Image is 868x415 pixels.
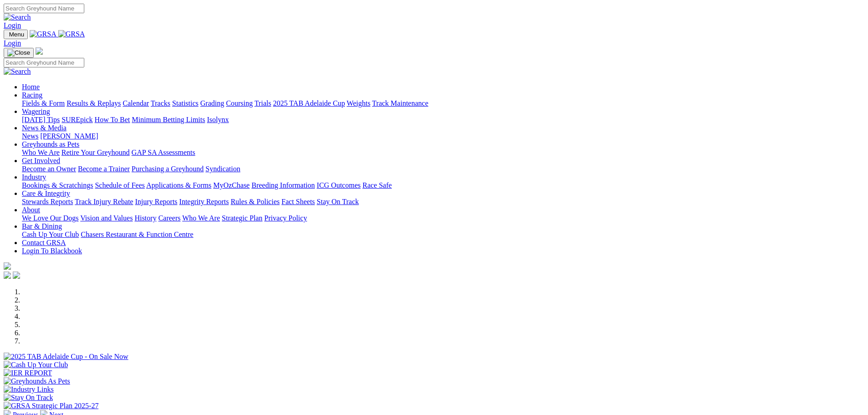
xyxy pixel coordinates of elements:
img: Close [7,49,30,56]
a: Coursing [226,99,253,107]
a: Injury Reports [135,198,177,205]
a: Tracks [151,99,170,107]
img: Greyhounds As Pets [4,377,70,385]
span: Menu [9,31,24,38]
a: Trials [254,99,271,107]
a: Industry [22,173,46,181]
a: Fields & Form [22,99,65,107]
a: Track Injury Rebate [75,198,133,205]
a: Track Maintenance [372,99,428,107]
a: Wagering [22,108,50,115]
img: Stay On Track [4,394,53,402]
a: SUREpick [62,116,92,123]
input: Search [4,4,84,13]
a: Retire Your Greyhound [62,149,130,156]
img: Cash Up Your Club [4,361,68,369]
a: History [134,214,156,222]
img: twitter.svg [13,272,20,279]
img: logo-grsa-white.png [4,262,11,270]
button: Toggle navigation [4,48,34,58]
a: Rules & Policies [231,198,280,205]
a: Vision and Values [80,214,133,222]
a: 2025 TAB Adelaide Cup [273,99,345,107]
img: Search [4,13,31,21]
div: Get Involved [22,165,864,173]
a: Who We Are [182,214,220,222]
a: Home [22,83,40,91]
img: GRSA Strategic Plan 2025-27 [4,402,98,410]
a: Schedule of Fees [95,181,144,189]
a: Careers [158,214,180,222]
a: Statistics [172,99,199,107]
a: Weights [347,99,370,107]
a: Fact Sheets [282,198,315,205]
div: About [22,214,864,222]
a: Integrity Reports [179,198,229,205]
div: Care & Integrity [22,198,864,206]
a: GAP SA Assessments [132,149,195,156]
a: Racing [22,91,42,99]
a: ICG Outcomes [317,181,360,189]
div: Industry [22,181,864,190]
a: We Love Our Dogs [22,214,78,222]
a: About [22,206,40,214]
a: How To Bet [95,116,130,123]
a: [PERSON_NAME] [40,132,98,140]
a: Privacy Policy [264,214,307,222]
img: GRSA [58,30,85,38]
a: MyOzChase [213,181,250,189]
a: Get Involved [22,157,60,164]
img: IER REPORT [4,369,52,377]
a: Login [4,21,21,29]
a: Strategic Plan [222,214,262,222]
div: Racing [22,99,864,108]
a: Race Safe [362,181,391,189]
a: Grading [200,99,224,107]
div: News & Media [22,132,864,140]
a: Bar & Dining [22,222,62,230]
a: Purchasing a Greyhound [132,165,204,173]
a: Login To Blackbook [22,247,82,255]
a: Breeding Information [252,181,315,189]
a: Contact GRSA [22,239,66,246]
img: 2025 TAB Adelaide Cup - On Sale Now [4,353,128,361]
div: Greyhounds as Pets [22,149,864,157]
a: Minimum Betting Limits [132,116,205,123]
a: Syndication [205,165,240,173]
a: Become an Owner [22,165,76,173]
a: Login [4,39,21,47]
a: Greyhounds as Pets [22,140,79,148]
button: Toggle navigation [4,30,28,39]
a: Stay On Track [317,198,359,205]
img: Search [4,67,31,76]
img: logo-grsa-white.png [36,47,43,55]
a: Chasers Restaurant & Function Centre [81,231,193,238]
a: Care & Integrity [22,190,70,197]
div: Bar & Dining [22,231,864,239]
a: Results & Replays [67,99,121,107]
a: Bookings & Scratchings [22,181,93,189]
a: Cash Up Your Club [22,231,79,238]
a: News [22,132,38,140]
a: Isolynx [207,116,229,123]
img: facebook.svg [4,272,11,279]
a: Who We Are [22,149,60,156]
a: News & Media [22,124,67,132]
a: [DATE] Tips [22,116,60,123]
a: Become a Trainer [78,165,130,173]
img: Industry Links [4,385,54,394]
a: Stewards Reports [22,198,73,205]
img: GRSA [30,30,56,38]
input: Search [4,58,84,67]
a: Applications & Forms [146,181,211,189]
div: Wagering [22,116,864,124]
a: Calendar [123,99,149,107]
